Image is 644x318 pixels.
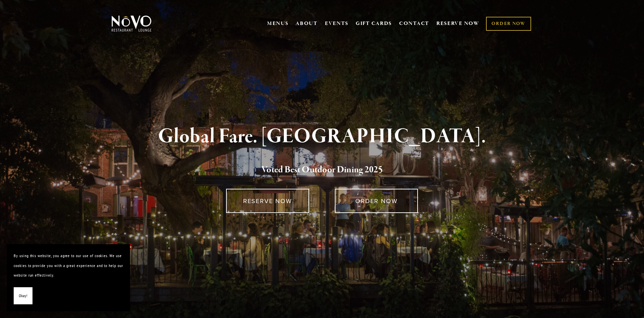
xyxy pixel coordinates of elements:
a: ORDER NOW [335,189,418,213]
a: GIFT CARDS [356,17,392,30]
button: Okay! [14,287,32,305]
section: Cookie banner [7,244,130,311]
a: RESERVE NOW [226,189,309,213]
a: ORDER NOW [486,17,531,31]
a: RESERVE NOW [436,17,479,30]
a: ABOUT [295,20,318,27]
span: Okay! [19,291,27,301]
p: By using this website, you agree to our use of cookies. We use cookies to provide you with a grea... [14,251,123,280]
img: Novo Restaurant &amp; Lounge [110,15,153,32]
a: MENUS [267,20,289,27]
a: CONTACT [399,17,429,30]
h2: 5 [123,163,522,177]
a: Voted Best Outdoor Dining 202 [261,164,378,177]
strong: Global Fare. [GEOGRAPHIC_DATA]. [158,123,486,149]
a: EVENTS [325,20,349,27]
